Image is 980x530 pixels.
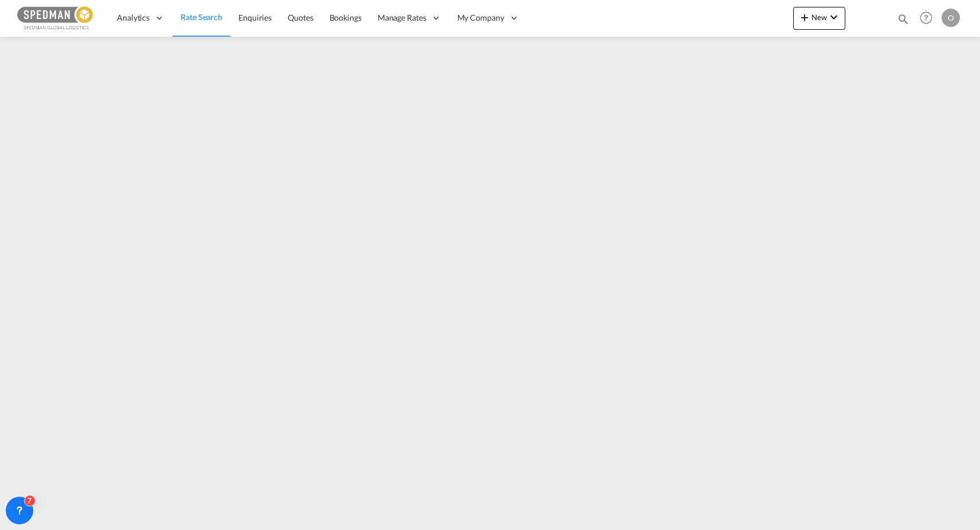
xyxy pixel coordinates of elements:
[793,7,845,30] button: icon-plus 400-fgNewicon-chevron-down
[238,13,272,22] span: Enquiries
[17,5,95,31] img: c12ca350ff1b11efb6b291369744d907.png
[916,8,942,29] div: Help
[916,8,936,28] span: Help
[897,13,910,25] md-icon: icon-magnify
[378,12,426,24] span: Manage Rates
[897,13,910,30] div: icon-magnify
[181,12,222,22] span: Rate Search
[117,12,150,24] span: Analytics
[457,12,504,24] span: My Company
[288,13,313,22] span: Quotes
[798,10,812,24] md-icon: icon-plus 400-fg
[798,13,841,22] span: New
[827,10,841,24] md-icon: icon-chevron-down
[942,9,960,27] div: O
[330,13,362,22] span: Bookings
